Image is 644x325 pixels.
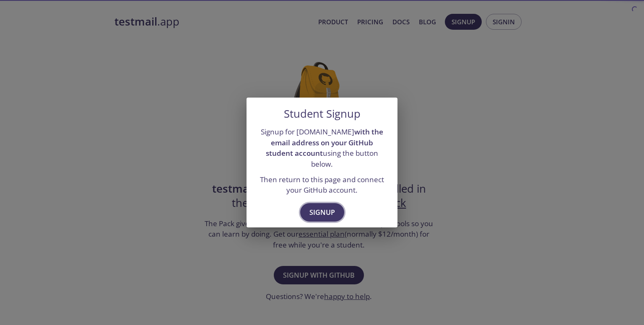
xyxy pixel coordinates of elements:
[257,126,387,170] p: Signup for [DOMAIN_NAME] using the button below.
[284,108,361,120] h5: Student Signup
[257,174,387,196] p: Then return to this page and connect your GitHub account.
[309,206,335,218] span: Signup
[266,127,383,158] strong: with the email address on your GitHub student account
[300,203,344,222] button: Signup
